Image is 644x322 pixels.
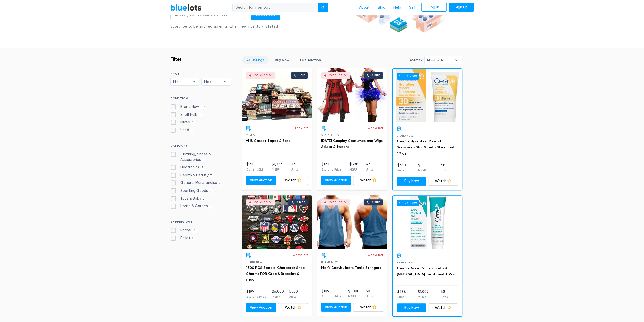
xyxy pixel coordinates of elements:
span: 15 [199,166,205,170]
a: Watch [428,177,458,186]
a: Watch [278,303,308,312]
li: $6,000 [272,289,284,299]
label: Used [170,127,193,133]
span: Min [173,78,190,85]
a: Watch [278,176,308,185]
span: 7 [209,174,214,178]
a: Sign Up [449,3,474,12]
span: 1 [208,205,212,209]
a: Buy Now [397,303,426,312]
span: 5 [217,181,222,185]
a: Watch [428,303,458,312]
span: 111 [201,158,207,162]
label: Home & Garden [170,203,212,209]
span: Mixed [246,134,255,137]
div: Live Auction [253,201,273,204]
h6: PRICE [170,72,231,75]
a: Live Auction 0 bids [242,195,312,249]
li: $109 [322,289,342,299]
span: 1 [189,128,193,132]
p: Units [289,294,298,299]
h6: CONDITION [170,97,231,102]
p: Starting Price [246,294,266,299]
p: Starting Price [322,294,342,299]
h6: Buy Now [397,73,419,79]
h6: SHIPPING UNIT [170,220,231,225]
li: $1,007 [418,289,429,299]
span: 4 [190,121,195,125]
p: MSRP [418,295,429,299]
span: 2 [208,189,213,193]
li: $199 [246,289,266,299]
li: 97 [291,162,298,172]
a: [DATE] Cosplay Costumes and Wigs Adults & Tweens [321,139,383,149]
label: Clothing, Shoes & Accessories [170,151,231,162]
a: View Auction [246,303,276,312]
span: 11 [198,113,203,117]
li: $888 [349,162,358,172]
label: Parcel [170,228,198,233]
a: View Auction [321,303,351,312]
label: Mixed [170,120,195,125]
li: $360 [397,163,406,173]
p: Units [366,294,373,299]
p: Units [441,295,448,299]
div: Live Auction [328,201,348,204]
p: Price [397,168,406,173]
input: Search for inventory [232,3,318,12]
p: MSRP [272,294,284,299]
label: Sort By [409,58,422,63]
span: 2 [190,236,195,240]
li: $1,327 [272,162,282,172]
a: Live Auction 0 bids [317,68,387,122]
p: Units [366,167,373,172]
span: Shelf Pulls [321,134,339,137]
label: Electronics [170,165,205,170]
a: VHS Casset Tapes & Sets [246,139,290,143]
a: View Auction [246,176,276,185]
a: Live Auction [296,56,325,64]
label: Brand New [170,104,207,110]
a: View Auction [321,176,351,185]
div: Live Auction [328,74,348,77]
li: $288 [397,289,406,299]
span: Max [204,78,221,85]
div: Live Auction [253,74,273,77]
span: Brand New [397,261,413,264]
label: Health & Beauty [170,173,214,178]
li: 43 [366,162,373,172]
p: 1 day left [295,126,308,130]
a: 1500 PCS Special Character Shoe Charms FOR Croc & Bracelet & shoe [246,266,305,282]
span: 141 [191,229,198,233]
span: Brand New [321,261,338,263]
a: Watch [353,303,383,312]
h6: Buy Now [397,200,419,206]
h6: CATEGORY [170,144,231,149]
a: Men's Bodybuilders Tanks Stringers [321,266,381,270]
p: Price [397,295,406,299]
b: ▾ [189,78,199,85]
a: Log In [421,3,447,12]
a: Watch [353,176,383,185]
label: General Merchandise [170,180,222,186]
li: $1,055 [418,163,428,173]
li: 48 [441,289,448,299]
p: MSRP [349,167,358,172]
li: $129 [322,162,342,172]
span: Most Bids [427,56,452,64]
p: 3 days left [293,253,308,257]
div: 0 bids [371,201,381,204]
p: Units [291,167,298,172]
div: 1 bid [299,74,305,77]
a: About [355,3,374,12]
div: 0 bids [371,74,381,77]
li: 48 [441,163,448,173]
label: Shelf Pulls [170,112,203,118]
a: CeraVe Hydrating Mineral Sunscreen SPF 30 with Sheer Tint 1.7 oz [397,139,455,156]
b: ▾ [220,78,231,85]
a: Sell [405,3,419,12]
a: Blog [374,3,389,12]
li: 50 [366,289,373,299]
p: Starting Price [322,167,342,172]
span: 127 [199,105,207,109]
